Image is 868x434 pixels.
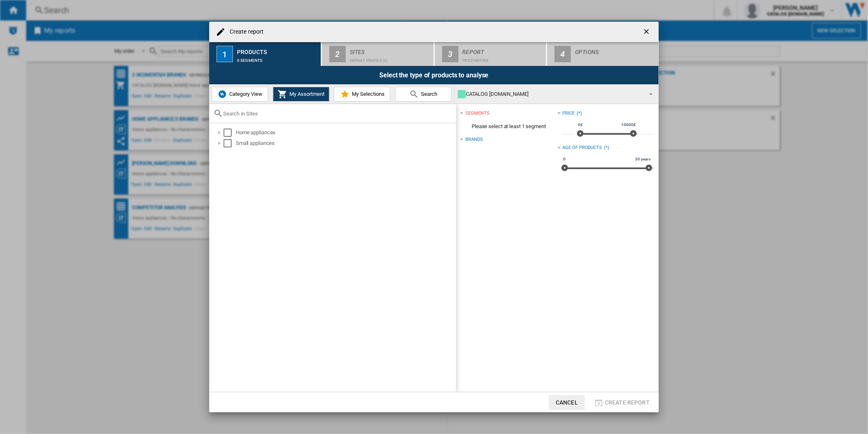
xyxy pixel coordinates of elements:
[605,399,650,406] span: Create report
[224,129,236,137] md-checkbox: Select
[350,54,430,63] div: Default profile (2)
[217,46,233,62] div: 1
[226,28,264,36] h4: Create report
[575,45,655,54] div: Options
[236,129,455,137] div: Home appliances
[563,110,575,117] div: Price
[236,139,455,147] div: Small appliances
[549,395,585,410] button: Cancel
[458,88,642,100] div: CATALOG [DOMAIN_NAME]
[562,156,567,163] span: 0
[227,91,262,97] span: Category View
[435,42,547,66] button: 3 Report Price Matrix
[209,42,322,66] button: 1 Products 0 segments
[224,139,236,147] md-checkbox: Select
[460,119,557,134] span: Please select at least 1 segment
[209,66,659,84] div: Select the type of products to analyse
[217,89,227,99] img: wiser-icon-blue.png
[465,110,489,117] div: segments
[350,91,385,97] span: My Selections
[563,145,602,151] div: Age of products
[212,87,268,102] button: Category View
[620,122,637,128] span: 10000£
[591,395,652,410] button: Create report
[322,42,434,66] button: 2 Sites Default profile (2)
[395,87,452,102] button: Search
[237,54,318,63] div: 0 segments
[237,45,318,54] div: Products
[465,136,483,143] div: Brands
[350,45,430,54] div: Sites
[555,46,571,62] div: 4
[419,91,438,97] span: Search
[287,91,324,97] span: My Assortment
[547,42,659,66] button: 4 Options
[334,87,390,102] button: My Selections
[634,156,652,163] span: 30 years
[577,122,584,128] span: 0£
[273,87,329,102] button: My Assortment
[642,27,652,37] ng-md-icon: getI18NText('BUTTONS.CLOSE_DIALOG')
[442,46,459,62] div: 3
[329,46,346,62] div: 2
[639,24,655,40] button: getI18NText('BUTTONS.CLOSE_DIALOG')
[223,111,452,117] input: Search in Sites
[463,54,543,63] div: Price Matrix
[463,45,543,54] div: Report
